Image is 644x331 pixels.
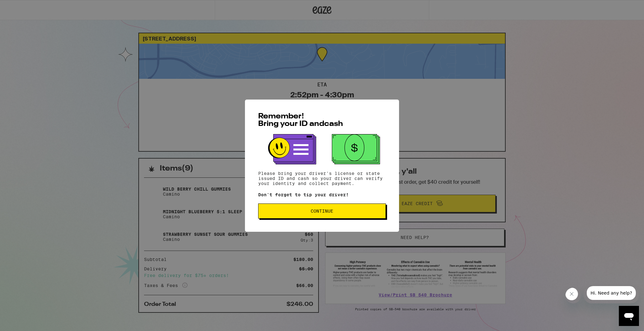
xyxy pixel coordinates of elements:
[258,203,386,219] button: Continue
[619,306,639,326] iframe: Button to launch messaging window
[258,192,386,197] p: Don't forget to tip your driver!
[311,209,333,213] span: Continue
[584,286,639,303] iframe: Message from company
[258,171,386,186] p: Please bring your driver's license or state issued ID and cash so your driver can verify your ide...
[565,288,581,303] iframe: Close message
[258,113,343,128] span: Remember! Bring your ID and cash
